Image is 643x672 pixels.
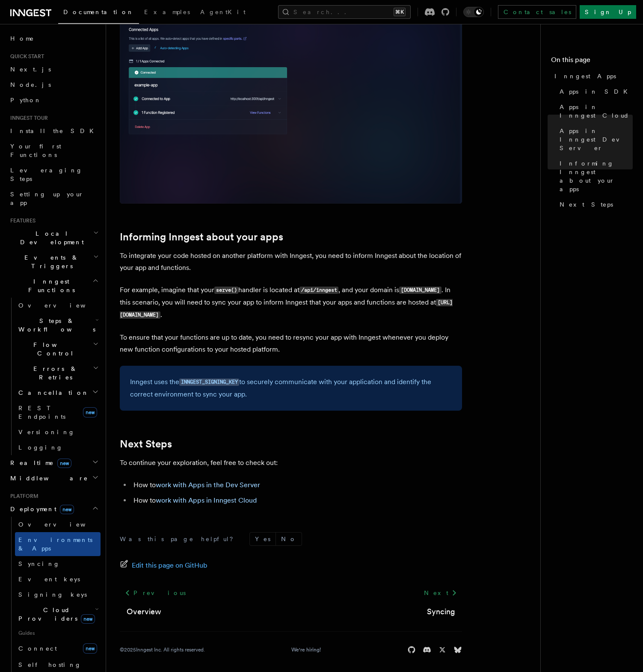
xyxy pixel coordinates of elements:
span: Inngest Apps [554,72,616,80]
span: Flow Control [15,340,93,358]
div: © 2025 Inngest Inc. All rights reserved. [120,646,205,653]
span: Quick start [7,53,44,60]
a: Next Steps [556,197,633,212]
button: No [276,533,302,545]
button: Toggle dark mode [463,7,484,17]
span: Your first Functions [10,143,61,158]
p: To integrate your code hosted on another platform with Inngest, you need to inform Inngest about ... [120,250,462,274]
button: Yes [250,533,276,545]
span: Cloud Providers [15,606,95,623]
a: Leveraging Steps [7,163,101,187]
span: Local Development [7,229,93,246]
span: Logging [18,444,63,451]
button: Events & Triggers [7,250,101,274]
code: INNGEST_SIGNING_KEY [179,379,239,386]
button: Search...⌘K [278,5,411,19]
button: Steps & Workflows [15,313,101,337]
span: new [81,614,95,624]
a: Environments & Apps [15,532,101,556]
button: Errors & Retries [15,361,101,385]
span: new [57,459,71,468]
a: Logging [15,440,101,455]
span: new [83,643,97,654]
span: Environments & Apps [18,536,92,552]
span: Signing keys [18,591,87,598]
button: Cancellation [15,385,101,400]
button: Deploymentnew [7,501,101,517]
a: Syncing [15,556,101,571]
span: Self hosting [18,661,81,668]
span: Apps in Inngest Dev Server [560,127,633,152]
p: To continue your exploration, feel free to check out: [120,457,462,469]
span: Apps in Inngest Cloud [560,103,633,120]
a: AgentKit [195,3,251,23]
span: Inngest Functions [7,277,92,294]
a: Overview [15,298,101,313]
a: Connectnew [15,640,101,657]
span: Guides [15,626,101,640]
span: Events & Triggers [7,253,93,270]
a: REST Endpointsnew [15,400,101,424]
span: Middleware [7,474,88,483]
a: Signing keys [15,587,101,602]
span: Errors & Retries [15,364,93,382]
a: INNGEST_SIGNING_KEY [179,378,239,386]
span: Next.js [10,66,51,73]
span: Inngest tour [7,115,48,121]
a: Node.js [7,77,101,92]
code: serve() [214,287,238,294]
button: Middleware [7,471,101,486]
p: To ensure that your functions are up to date, you need to resync your app with Inngest whenever y... [120,332,462,355]
a: Documentation [58,3,139,24]
span: Features [7,217,36,224]
code: /api/inngest [299,287,338,294]
kbd: ⌘K [394,8,406,16]
span: Deployment [7,505,74,513]
span: Event keys [18,576,80,583]
a: Edit this page on GitHub [120,560,207,571]
span: Platform [7,493,39,500]
a: Event keys [15,571,101,587]
span: Steps & Workflows [15,317,95,334]
code: [DOMAIN_NAME] [399,287,441,294]
button: Local Development [7,226,101,250]
a: Inngest Apps [551,68,633,84]
span: AgentKit [200,9,246,15]
span: Edit this page on GitHub [132,560,207,571]
a: Apps in Inngest Cloud [556,99,633,123]
h4: On this page [551,55,633,68]
a: Setting up your app [7,187,101,210]
a: Examples [139,3,195,23]
p: For example, imagine that your handler is located at , and your domain is . In this scenario, you... [120,284,462,321]
span: REST Endpoints [18,405,65,420]
span: Leveraging Steps [10,167,83,182]
a: Home [7,31,101,46]
span: Python [10,97,41,104]
a: Overview [127,606,161,618]
a: Previous [120,585,190,601]
span: new [83,407,97,417]
a: Next.js [7,62,101,77]
a: work with Apps in Inngest Cloud [156,496,257,504]
span: new [60,505,74,514]
a: work with Apps in the Dev Server [156,481,260,489]
span: Informing Inngest about your apps [560,159,633,193]
a: Informing Inngest about your apps [120,231,283,243]
a: Install the SDK [7,123,101,139]
p: Inngest uses the to securely communicate with your application and identify the correct environme... [130,376,452,400]
span: Node.js [10,81,51,88]
span: Overview [18,521,107,528]
span: Syncing [18,560,60,567]
span: Setting up your app [10,191,84,206]
span: Overview [18,302,107,309]
a: Next [419,585,462,601]
a: Next Steps [120,438,172,450]
span: Realtime [7,459,71,467]
button: Cloud Providersnew [15,602,101,626]
span: Documentation [63,9,134,15]
span: Versioning [18,429,75,435]
a: Versioning [15,424,101,440]
li: How to [131,494,462,506]
span: Cancellation [15,388,89,397]
a: Apps in SDK [556,84,633,99]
